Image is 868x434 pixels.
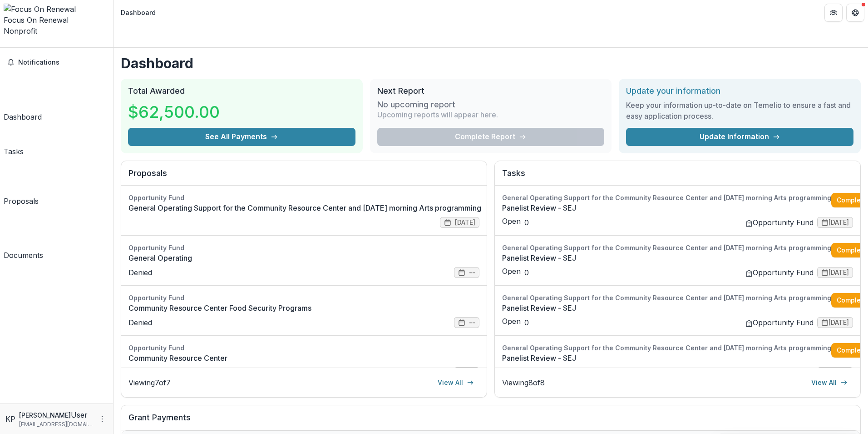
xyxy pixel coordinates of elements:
[502,353,831,363] a: Panelist Review - SEJ
[128,100,220,124] h3: $62,500.00
[121,8,156,17] div: Dashboard
[5,414,15,424] div: Kevin Platz
[128,377,171,388] p: Viewing 7 of 7
[121,55,861,71] h1: Dashboard
[4,196,39,207] div: Proposals
[4,146,24,157] div: Tasks
[128,128,355,146] button: See All Payments
[128,413,853,430] h2: Grant Payments
[502,303,831,313] a: Panelist Review - SEJ
[128,303,479,313] a: Community Resource Center Food Security Programs
[806,375,853,390] a: View All
[128,202,481,213] a: General Operating Support for the Community Resource Center and [DATE] morning Arts programming
[18,59,106,66] span: Notifications
[4,111,42,122] div: Dashboard
[824,4,843,22] button: Partners
[128,252,479,263] a: General Operating
[377,86,605,96] h2: Next Report
[19,410,71,420] p: [PERSON_NAME]
[97,414,108,424] button: More
[4,55,109,70] button: Notifications
[71,409,88,420] p: User
[502,377,545,388] p: Viewing 8 of 8
[4,73,42,122] a: Dashboard
[128,168,479,186] h2: Proposals
[502,252,831,263] a: Panelist Review - SEJ
[128,353,479,363] a: Community Resource Center
[846,4,864,22] button: Get Help
[128,86,355,96] h2: Total Awarded
[502,168,853,186] h2: Tasks
[117,6,159,19] nav: breadcrumb
[377,100,455,110] h3: No upcoming report
[502,202,831,213] a: Panelist Review - SEJ
[626,128,853,146] a: Update Information
[4,26,37,35] span: Nonprofit
[4,210,43,261] a: Documents
[432,375,479,390] a: View All
[4,4,109,15] img: Focus On Renewal
[377,109,498,120] p: Upcoming reports will appear here.
[19,420,93,429] p: [EMAIL_ADDRESS][DOMAIN_NAME]
[626,100,853,121] h3: Keep your information up-to-date on Temelio to ensure a fast and easy application process.
[626,86,853,96] h2: Update your information
[4,250,43,261] div: Documents
[4,15,109,25] div: Focus On Renewal
[4,126,24,157] a: Tasks
[4,161,39,207] a: Proposals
